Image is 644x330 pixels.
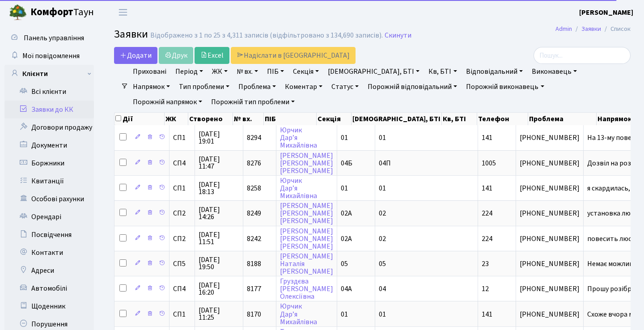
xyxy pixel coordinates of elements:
[172,64,207,79] a: Період
[379,259,386,269] span: 05
[247,309,261,319] span: 8170
[328,79,362,94] a: Статус
[199,282,239,296] span: [DATE] 16:20
[341,234,352,244] span: 02А
[114,47,157,64] a: Додати
[425,64,460,79] a: Кв, БТІ
[199,206,239,220] span: [DATE] 14:26
[173,185,191,192] span: СП1
[385,31,411,40] a: Скинути
[112,5,134,20] button: Переключити навігацію
[247,133,261,143] span: 8294
[482,284,489,294] span: 12
[520,235,580,242] span: [PHONE_NUMBER]
[341,158,352,168] span: 04Б
[341,259,348,269] span: 05
[264,113,316,125] th: ПІБ
[199,181,239,195] span: [DATE] 18:13
[379,284,386,294] span: 04
[247,183,261,193] span: 8258
[129,64,170,79] a: Приховані
[601,24,631,34] li: Список
[247,259,261,269] span: 8188
[247,234,261,244] span: 8242
[173,311,191,318] span: СП1
[4,279,94,297] a: Автомобілі
[188,113,233,125] th: Створено
[534,47,631,64] input: Пошук...
[379,183,386,193] span: 01
[520,185,580,192] span: [PHONE_NUMBER]
[482,133,492,143] span: 141
[280,302,317,327] a: ЮрчикДар’яМихайлівна
[379,158,391,168] span: 04П
[528,113,597,125] th: Проблема
[324,64,423,79] a: [DEMOGRAPHIC_DATA], БТІ
[280,176,317,201] a: ЮрчикДар’яМихайлівна
[4,154,94,172] a: Боржники
[482,259,489,269] span: 23
[173,134,191,141] span: СП1
[281,79,326,94] a: Коментар
[199,256,239,271] span: [DATE] 19:50
[4,65,94,83] a: Клієнти
[280,226,333,251] a: [PERSON_NAME][PERSON_NAME][PERSON_NAME]
[379,133,386,143] span: 01
[280,251,333,276] a: [PERSON_NAME]Наталія[PERSON_NAME]
[520,260,580,267] span: [PHONE_NUMBER]
[581,24,601,34] a: Заявки
[247,284,261,294] span: 8177
[482,234,492,244] span: 224
[341,183,348,193] span: 01
[280,151,333,176] a: [PERSON_NAME][PERSON_NAME][PERSON_NAME]
[150,31,383,40] div: Відображено з 1 по 25 з 4,311 записів (відфільтровано з 134,690 записів).
[247,158,261,168] span: 8276
[173,210,191,217] span: СП2
[114,113,165,125] th: Дії
[4,297,94,315] a: Щоденник
[30,5,73,19] b: Комфорт
[482,158,496,168] span: 1005
[379,309,386,319] span: 01
[280,201,333,226] a: [PERSON_NAME][PERSON_NAME][PERSON_NAME]
[341,133,348,143] span: 01
[379,208,386,218] span: 02
[462,64,526,79] a: Відповідальний
[4,83,94,101] a: Всі клієнти
[579,8,633,17] b: [PERSON_NAME]
[22,51,80,61] span: Мої повідомлення
[462,79,547,94] a: Порожній виконавець
[520,160,580,167] span: [PHONE_NUMBER]
[528,64,580,79] a: Виконавець
[579,7,633,18] a: [PERSON_NAME]
[520,311,580,318] span: [PHONE_NUMBER]
[4,190,94,208] a: Особові рахунки
[341,309,348,319] span: 01
[520,210,580,217] span: [PHONE_NUMBER]
[482,309,492,319] span: 141
[341,284,352,294] span: 04А
[4,47,94,65] a: Мої повідомлення
[520,134,580,141] span: [PHONE_NUMBER]
[199,156,239,170] span: [DATE] 11:47
[9,4,27,21] img: logo.png
[208,64,231,79] a: ЖК
[4,226,94,244] a: Посвідчення
[317,113,352,125] th: Секція
[173,260,191,267] span: СП5
[173,235,191,242] span: СП2
[173,160,191,167] span: СП4
[4,29,94,47] a: Панель управління
[199,131,239,145] span: [DATE] 19:01
[30,5,94,20] span: Таун
[199,231,239,245] span: [DATE] 11:51
[208,94,298,110] a: Порожній тип проблеми
[4,118,94,136] a: Договори продажу
[129,79,174,94] a: Напрямок
[482,208,492,218] span: 224
[263,64,288,79] a: ПІБ
[235,79,280,94] a: Проблема
[173,285,191,292] span: СП4
[364,79,461,94] a: Порожній відповідальний
[477,113,528,125] th: Телефон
